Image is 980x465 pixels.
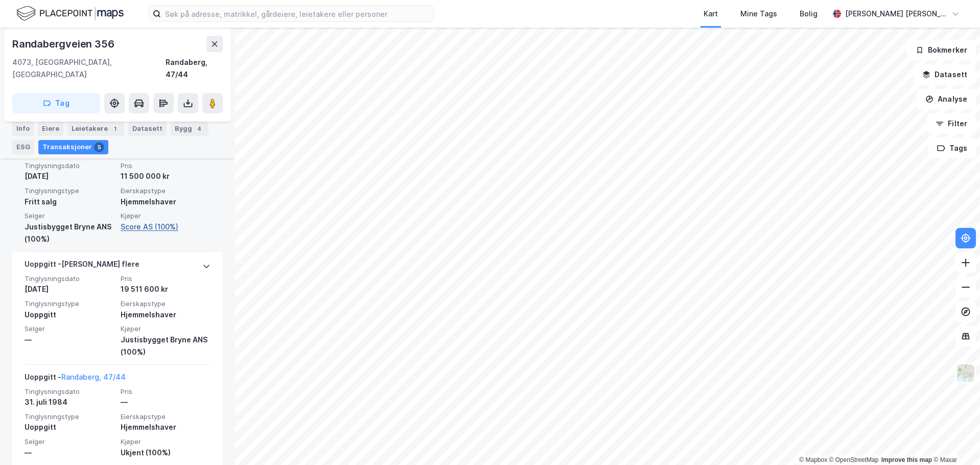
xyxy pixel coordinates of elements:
[25,212,114,220] span: Selger
[12,122,34,136] div: Info
[25,274,114,283] span: Tinglysningsdato
[928,138,976,158] button: Tags
[121,170,211,182] div: 11 500 000 kr
[121,412,211,421] span: Eierskapstype
[121,334,211,358] div: Justisbygget Bryne ANS (100%)
[38,122,63,136] div: Eiere
[194,124,204,134] div: 4
[25,161,114,170] span: Tinglysningsdato
[121,161,211,170] span: Pris
[845,8,947,20] div: [PERSON_NAME] [PERSON_NAME]
[881,456,932,463] a: Improve this map
[25,170,114,182] div: [DATE]
[171,122,208,136] div: Bygg
[121,196,211,208] div: Hjemmelshaver
[907,40,976,60] button: Bokmerker
[67,122,124,136] div: Leietakere
[12,36,116,52] div: Randabergveien 356
[929,416,980,465] div: Kontrollprogram for chat
[25,334,114,346] div: —
[25,309,114,321] div: Uoppgitt
[121,221,211,233] a: Score AS (100%)
[914,64,976,85] button: Datasett
[12,56,166,81] div: 4073, [GEOGRAPHIC_DATA], [GEOGRAPHIC_DATA]
[121,421,211,433] div: Hjemmelshaver
[927,113,976,134] button: Filter
[12,93,100,113] button: Tag
[740,8,777,20] div: Mine Tags
[161,6,434,21] input: Søk på adresse, matrikkel, gårdeiere, leietakere eller personer
[25,196,114,208] div: Fritt salg
[121,299,211,308] span: Eierskapstype
[25,371,126,387] div: Uoppgitt -
[25,437,114,446] span: Selger
[121,212,211,220] span: Kjøper
[829,456,879,463] a: OpenStreetMap
[12,140,34,154] div: ESG
[25,387,114,396] span: Tinglysningsdato
[16,5,124,22] img: logo.f888ab2527a4732fd821a326f86c7f29.svg
[917,89,976,109] button: Analyse
[38,140,108,154] div: Transaksjoner
[121,187,211,195] span: Eierskapstype
[25,412,114,421] span: Tinglysningstype
[110,124,120,134] div: 1
[166,56,223,81] div: Randaberg, 47/44
[25,421,114,433] div: Uoppgitt
[121,283,211,295] div: 19 511 600 kr
[121,396,211,408] div: —
[121,309,211,321] div: Hjemmelshaver
[25,258,139,274] div: Uoppgitt - [PERSON_NAME] flere
[25,221,114,245] div: Justisbygget Bryne ANS (100%)
[956,363,975,383] img: Z
[25,447,114,459] div: —
[121,387,211,396] span: Pris
[25,283,114,295] div: [DATE]
[25,324,114,333] span: Selger
[25,299,114,308] span: Tinglysningstype
[61,373,126,381] a: Randaberg, 47/44
[94,142,104,152] div: 5
[128,122,167,136] div: Datasett
[121,274,211,283] span: Pris
[929,416,980,465] iframe: Chat Widget
[25,187,114,195] span: Tinglysningstype
[799,456,827,463] a: Mapbox
[704,8,718,20] div: Kart
[121,437,211,446] span: Kjøper
[121,447,211,459] div: Ukjent (100%)
[800,8,818,20] div: Bolig
[25,396,114,408] div: 31. juli 1984
[121,324,211,333] span: Kjøper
